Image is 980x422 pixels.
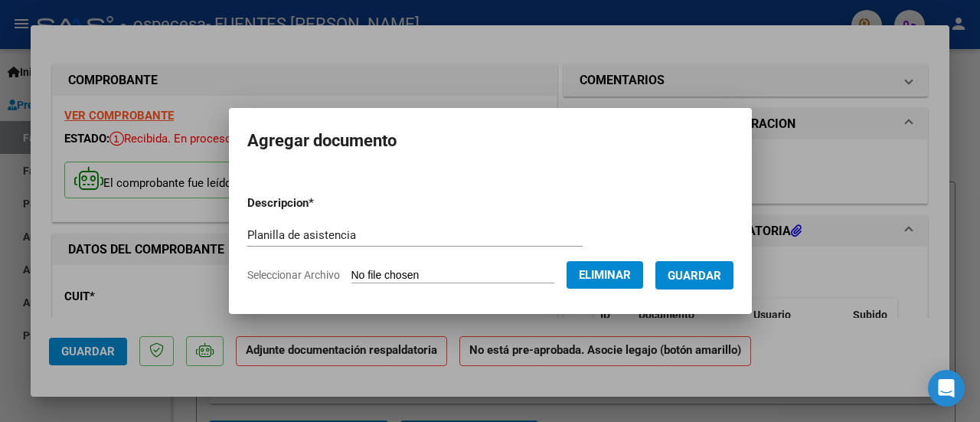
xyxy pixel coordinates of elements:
p: Descripcion [247,195,394,212]
button: Eliminar [567,261,643,289]
div: Open Intercom Messenger [928,370,965,407]
span: Eliminar [579,268,631,282]
span: Guardar [668,269,721,283]
span: Seleccionar Archivo [247,269,340,281]
h2: Agregar documento [247,126,733,155]
button: Guardar [655,261,733,290]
